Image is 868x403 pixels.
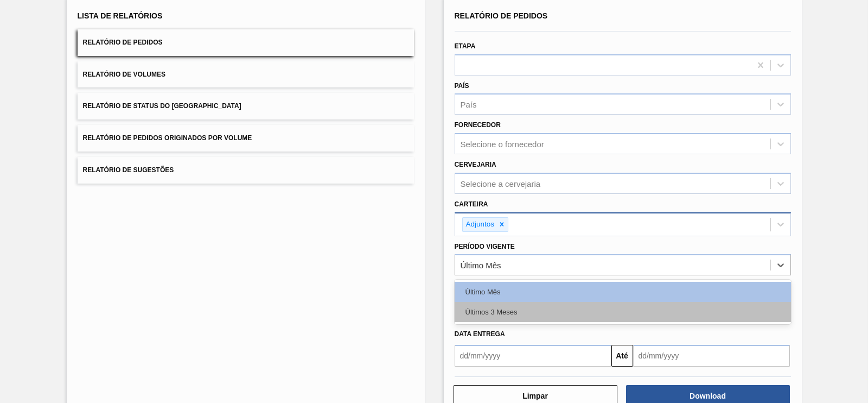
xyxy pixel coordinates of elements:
[633,345,790,367] input: dd/mm/yyyy
[78,93,414,119] button: Relatório de Status do [GEOGRAPHIC_DATA]
[83,39,163,46] span: Relatório de Pedidos
[83,134,252,142] span: Relatório de Pedidos Originados por Volume
[455,243,515,250] label: Período Vigente
[455,345,611,367] input: dd/mm/yyyy
[455,121,501,129] label: Fornecedor
[455,302,791,322] div: Últimos 3 Meses
[78,61,414,88] button: Relatório de Volumes
[78,157,414,184] button: Relatório de Sugestões
[455,161,496,168] label: Cervejaria
[78,125,414,152] button: Relatório de Pedidos Originados por Volume
[461,100,477,109] div: País
[83,166,174,174] span: Relatório de Sugestões
[463,218,496,231] div: Adjuntos
[83,102,241,110] span: Relatório de Status do [GEOGRAPHIC_DATA]
[611,345,633,367] button: Até
[83,71,165,78] span: Relatório de Volumes
[461,140,544,149] div: Selecione o fornecedor
[455,42,476,50] label: Etapa
[455,282,791,302] div: Último Mês
[455,11,548,20] span: Relatório de Pedidos
[455,330,505,338] span: Data entrega
[455,200,488,208] label: Carteira
[461,261,501,270] div: Último Mês
[455,82,469,90] label: País
[461,179,541,188] div: Selecione a cervejaria
[78,11,163,20] span: Lista de Relatórios
[78,29,414,56] button: Relatório de Pedidos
